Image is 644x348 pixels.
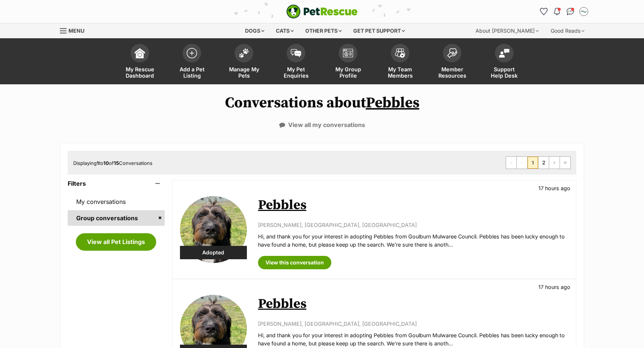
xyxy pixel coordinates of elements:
img: dashboard-icon-eb2f2d2d3e046f16d808141f083e7271f6b2e854fb5c12c21221c1fb7104beca.svg [135,48,145,58]
span: Menu [68,27,84,34]
div: Good Reads [545,23,590,38]
strong: 10 [103,160,109,166]
img: add-pet-listing-icon-0afa8454b4691262ce3f59096e99ab1cd57d4a30225e0717b998d2c9b9846f56.svg [187,48,197,58]
span: Previous page [517,157,527,169]
a: PetRescue [286,4,358,19]
img: help-desk-icon-fdf02630f3aa405de69fd3d07c3f3aa587a6932b1a1747fa1d2bba05be0121f9.svg [499,49,509,58]
div: Dogs [240,23,270,38]
img: Amanda Pain profile pic [580,8,587,15]
a: View this conversation [258,256,331,269]
p: 17 hours ago [538,184,570,192]
span: Add a Pet Listing [175,66,209,79]
a: Last page [560,157,570,169]
a: Favourites [538,6,550,17]
p: [PERSON_NAME], [GEOGRAPHIC_DATA], [GEOGRAPHIC_DATA] [258,320,569,328]
span: Manage My Pets [227,66,261,79]
span: My Rescue Dashboard [123,66,157,79]
p: 17 hours ago [538,283,570,291]
a: My Team Members [374,40,426,84]
img: member-resources-icon-8e73f808a243e03378d46382f2149f9095a855e16c252ad45f914b54edf8863c.svg [447,48,457,58]
a: Pebbles [258,296,306,312]
div: About [PERSON_NAME] [470,23,544,38]
img: group-profile-icon-3fa3cf56718a62981997c0bc7e787c4b2cf8bcc04b72c1350f741eb67cf2f40e.svg [343,49,353,58]
p: Hi, and thank you for your interest in adopting Pebbles from Goulburn Mulwaree Council. Pebbles h... [258,232,569,248]
img: team-members-icon-5396bd8760b3fe7c0b43da4ab00e1e3bb1a5d9ba89233759b79545d2d3fc5d0d.svg [395,48,405,58]
a: View all Pet Listings [76,233,156,250]
button: Notifications [551,6,563,17]
nav: Pagination [506,156,571,169]
span: Page 1 [528,157,538,169]
a: Manage My Pets [218,40,270,84]
span: Displaying to of Conversations [73,160,152,166]
a: My Rescue Dashboard [114,40,166,84]
span: Support Help Desk [487,66,521,79]
header: Filters [68,180,165,187]
span: My Group Profile [331,66,365,79]
strong: 1 [97,160,99,166]
button: My account [578,6,590,17]
a: Member Resources [426,40,478,84]
span: First page [506,157,516,169]
div: Other pets [300,23,347,38]
a: My Group Profile [322,40,374,84]
a: Pebbles [366,94,419,112]
a: Menu [60,23,90,37]
a: Pebbles [258,197,306,214]
img: manage-my-pets-icon-02211641906a0b7f246fdf0571729dbe1e7629f14944591b6c1af311fb30b64b.svg [239,48,249,58]
span: My Pet Enquiries [279,66,313,79]
img: chat-41dd97257d64d25036548639549fe6c8038ab92f7586957e7f3b1b290dea8141.svg [567,8,574,15]
span: My Team Members [383,66,417,79]
p: Hi, and thank you for your interest in adopting Pebbles from Goulburn Mulwaree Council. Pebbles h... [258,331,569,347]
a: Add a Pet Listing [166,40,218,84]
img: Pebbles [180,196,247,263]
img: logo-e224e6f780fb5917bec1dbf3a21bbac754714ae5b6737aabdf751b685950b380.svg [286,4,358,19]
a: My Pet Enquiries [270,40,322,84]
p: [PERSON_NAME], [GEOGRAPHIC_DATA], [GEOGRAPHIC_DATA] [258,221,569,229]
a: Page 2 [538,157,549,169]
div: Adopted [180,246,247,259]
span: Member Resources [435,66,469,79]
img: notifications-46538b983faf8c2785f20acdc204bb7945ddae34d4c08c2a6579f10ce5e182be.svg [554,8,560,15]
img: pet-enquiries-icon-7e3ad2cf08bfb03b45e93fb7055b45f3efa6380592205ae92323e6603595dc1f.svg [291,49,301,57]
strong: 15 [114,160,119,166]
div: Get pet support [348,23,410,38]
a: View all my conversations [279,121,365,128]
a: Support Help Desk [478,40,530,84]
a: Conversations [564,6,576,17]
a: Next page [549,157,560,169]
ul: Account quick links [538,6,590,17]
a: Group conversations [68,210,165,226]
a: My conversations [68,194,165,209]
div: Cats [271,23,299,38]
